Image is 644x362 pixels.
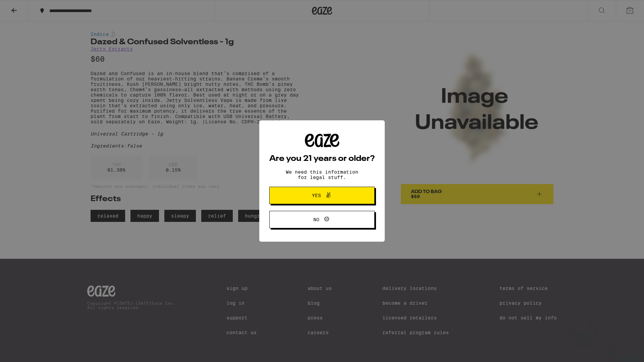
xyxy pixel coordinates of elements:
[576,319,589,333] iframe: Close message
[312,193,321,198] span: Yes
[617,335,639,357] iframe: Button to launch messaging window
[269,187,375,204] button: Yes
[280,169,364,180] p: We need this information for legal stuff.
[269,155,375,163] h2: Are you 21 years or older?
[313,217,319,222] span: No
[269,211,375,228] button: No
